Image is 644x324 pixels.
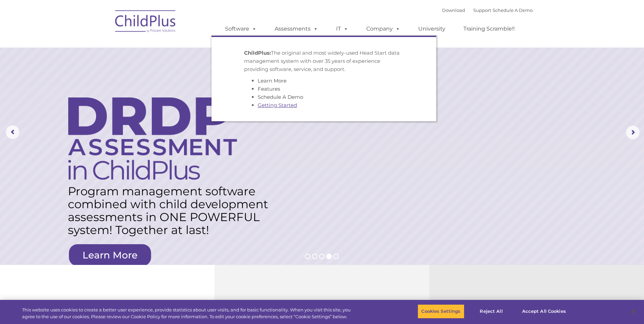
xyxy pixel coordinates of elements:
[258,77,287,84] a: Learn More
[258,86,280,92] a: Features
[244,50,271,56] strong: ChildPlus:
[411,22,452,36] a: University
[268,22,325,36] a: Assessments
[218,22,263,36] a: Software
[360,22,407,36] a: Company
[258,94,303,100] a: Schedule A Demo
[470,304,513,319] button: Reject All
[626,304,641,319] button: Close
[418,304,464,319] button: Cookies Settings
[442,7,533,13] font: |
[68,185,274,236] rs-layer: Program management software combined with child development assessments in ONE POWERFUL system! T...
[493,7,533,13] a: Schedule A Demo
[22,307,354,320] div: This website uses cookies to create a better user experience, provide statistics about user visit...
[457,22,521,36] a: Training Scramble!!
[68,97,237,180] img: DRDP Assessment in ChildPlus
[94,73,123,78] span: Phone number
[69,244,151,266] a: Learn More
[329,22,355,36] a: IT
[258,102,297,108] a: Getting Started
[94,45,115,50] span: Last name
[244,49,404,73] p: The original and most widely-used Head Start data management system with over 35 years of experie...
[473,7,491,13] a: Support
[442,7,465,13] a: Download
[518,304,570,319] button: Accept All Cookies
[112,5,180,39] img: ChildPlus by Procare Solutions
